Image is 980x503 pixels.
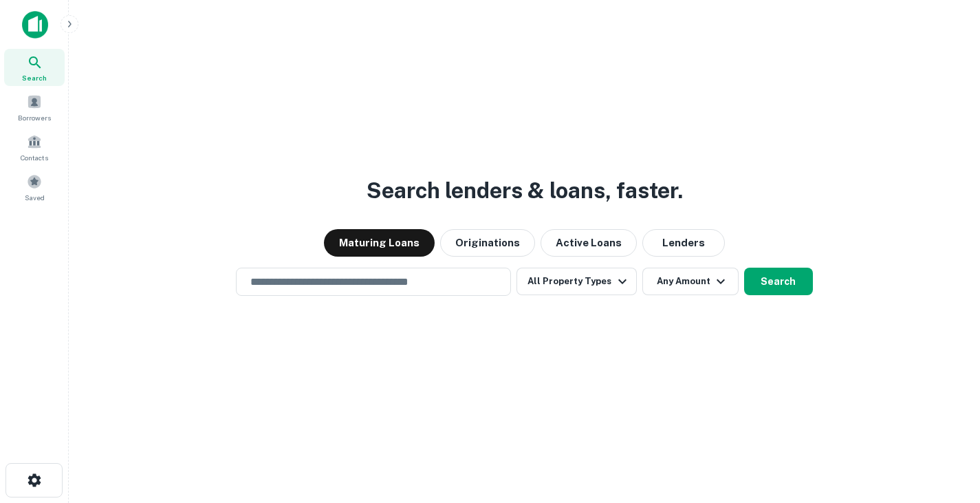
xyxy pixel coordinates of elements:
[541,229,637,257] button: Active Loans
[744,268,813,295] button: Search
[4,129,65,166] a: Contacts
[18,112,51,123] span: Borrowers
[21,152,48,163] span: Contacts
[642,268,739,295] button: Any Amount
[642,229,725,257] button: Lenders
[4,89,65,126] a: Borrowers
[4,49,65,86] a: Search
[367,174,683,207] h3: Search lenders & loans, faster.
[4,169,65,206] a: Saved
[911,393,980,459] iframe: Chat Widget
[516,268,636,295] button: All Property Types
[324,229,435,257] button: Maturing Loans
[22,72,47,83] span: Search
[25,192,45,203] span: Saved
[440,229,535,257] button: Originations
[22,11,48,39] img: capitalize-icon.png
